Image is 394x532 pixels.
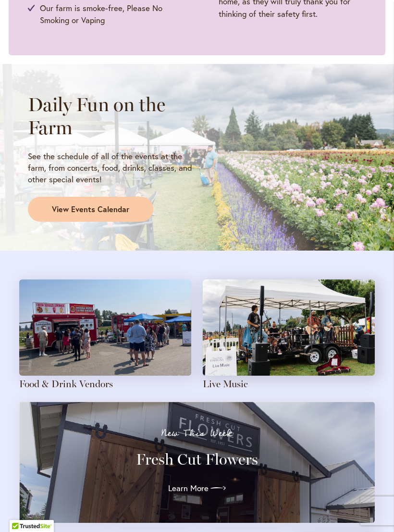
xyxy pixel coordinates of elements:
[28,151,197,185] p: See the schedule of all of the events at the farm, from concerts, food, drinks, classes, and othe...
[203,279,375,376] img: A four-person band plays with a field of pink dahlias in the background
[19,378,113,390] a: Food & Drink Vendors
[168,481,226,496] a: Learn More
[19,279,191,376] img: Attendees gather around food trucks on a sunny day at the farm
[40,2,187,26] span: Our farm is smoke-free, Please No Smoking or Vaping
[28,93,197,139] h2: Daily Fun on the Farm
[37,429,357,438] p: New This Week
[37,450,357,469] h3: Fresh Cut Flowers
[168,482,209,494] span: Learn More
[52,204,129,215] span: View Events Calendar
[203,378,248,390] a: Live Music
[28,197,153,222] a: View Events Calendar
